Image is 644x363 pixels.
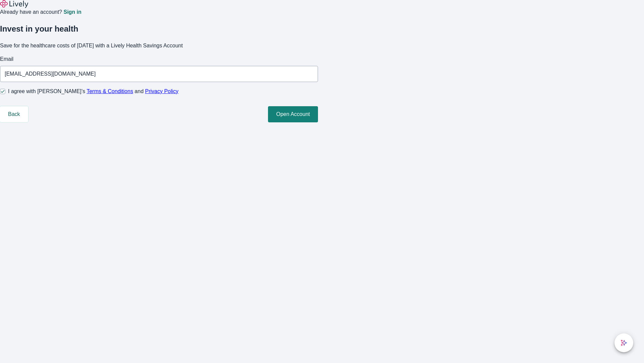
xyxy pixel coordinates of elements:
svg: Lively AI Assistant [621,339,627,346]
button: Open Account [268,106,318,122]
a: Sign in [63,9,81,15]
span: I agree with [PERSON_NAME]’s and [8,87,178,95]
a: Terms & Conditions [87,88,133,94]
a: Privacy Policy [145,88,179,94]
button: chat [614,333,633,352]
